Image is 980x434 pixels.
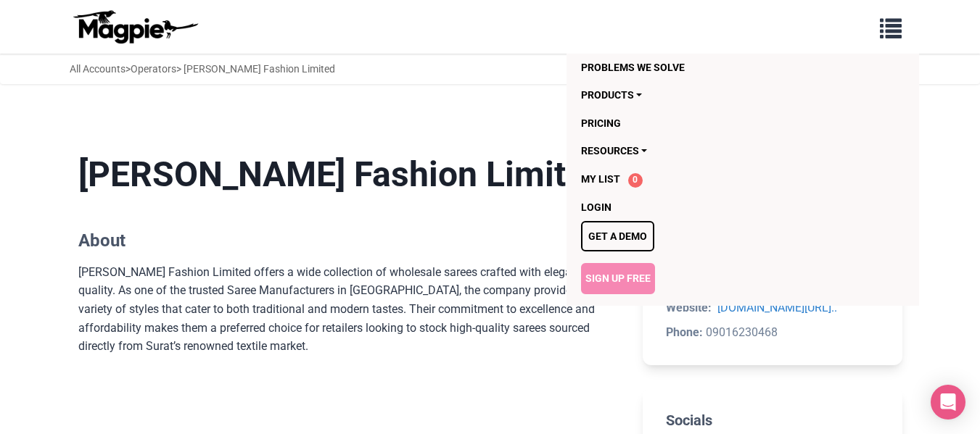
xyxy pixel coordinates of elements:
h2: About [78,230,620,251]
span: My List [581,173,620,185]
a: Login [581,193,847,221]
a: Resources [581,137,847,164]
a: Operators [131,63,176,75]
img: logo-ab69f6fb50320c5b225c76a69d11143b.png [70,9,200,44]
a: Problems we solve [581,54,847,81]
strong: Website: [666,301,712,314]
div: Open Intercom Messenger [931,385,965,420]
a: Sign Up Free [581,263,655,293]
a: Products [581,81,847,109]
span: 0 [628,173,643,188]
a: My List 0 [581,165,847,193]
h1: [PERSON_NAME] Fashion Limited [78,154,620,196]
div: [PERSON_NAME] Fashion Limited offers a wide collection of wholesale sarees crafted with elegance ... [78,263,620,393]
a: All Accounts [70,63,125,75]
a: Pricing [581,109,847,137]
strong: Phone: [666,325,703,339]
a: Get a demo [581,221,654,251]
a: [DOMAIN_NAME][URL].. [717,301,837,314]
h2: Socials [666,412,878,429]
div: > > [PERSON_NAME] Fashion Limited [70,61,335,77]
li: 09016230468 [666,323,878,342]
